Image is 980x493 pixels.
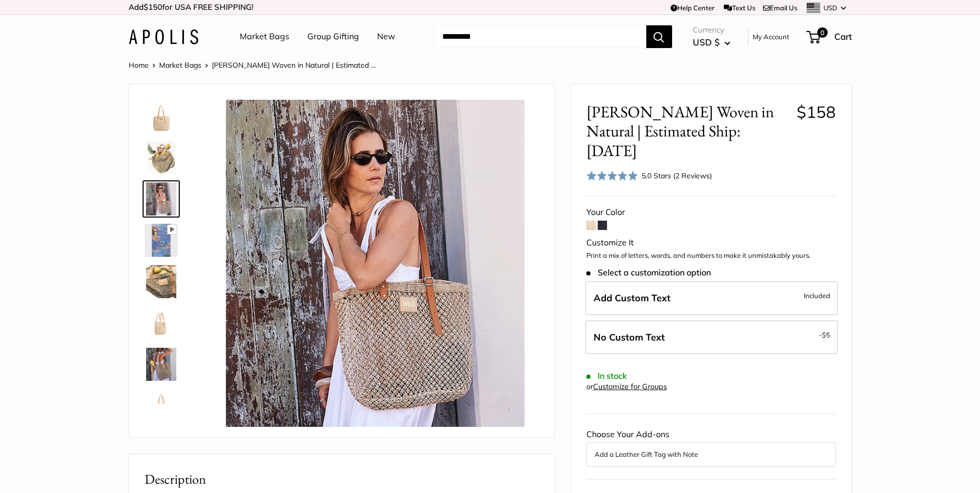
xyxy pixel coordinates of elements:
img: Mercado Woven in Natural | Estimated Ship: Oct. 19th [145,306,178,340]
img: Mercado Woven in Natural | Estimated Ship: Oct. 19th [145,100,178,133]
nav: Breadcrumb [129,58,376,72]
a: Mercado Woven in Natural | Estimated Ship: Oct. 19th [143,263,180,300]
a: Email Us [763,4,797,12]
img: Mercado Woven in Natural | Estimated Ship: Oct. 19th [145,389,178,422]
span: Cart [834,31,852,42]
img: Mercado Woven in Natural | Estimated Ship: Oct. 19th [145,348,178,381]
a: Mercado Woven in Natural | Estimated Ship: Oct. 19th [143,222,180,259]
button: USD $ [693,34,730,51]
span: In stock [586,371,627,381]
button: Add a Leather Gift Tag with Note [595,448,828,460]
a: Mercado Woven in Natural | Estimated Ship: Oct. 19th [143,346,180,383]
a: Home [129,60,149,70]
a: 0 Cart [807,28,852,45]
span: $158 [797,102,836,122]
a: Mercado Woven in Natural | Estimated Ship: Oct. 19th [143,180,180,218]
a: Group Gifting [307,29,359,44]
img: Mercado Woven in Natural | Estimated Ship: Oct. 19th [212,100,539,427]
span: - [819,329,830,341]
span: No Custom Text [594,331,665,343]
span: $5 [822,331,830,339]
img: Mercado Woven in Natural | Estimated Ship: Oct. 19th [145,182,178,215]
a: Customize for Groups [593,382,667,391]
div: 5.0 Stars (2 Reviews) [586,168,712,183]
div: Customize It [586,235,836,251]
span: Currency [693,23,730,37]
span: USD $ [693,37,720,48]
label: Leave Blank [585,320,838,355]
label: Add Custom Text [585,281,838,315]
a: Mercado Woven in Natural | Estimated Ship: Oct. 19th [143,139,180,176]
button: Search [646,25,672,48]
img: Mercado Woven in Natural | Estimated Ship: Oct. 19th [145,265,178,298]
span: $150 [144,2,162,12]
div: Your Color [586,205,836,220]
img: Mercado Woven in Natural | Estimated Ship: Oct. 19th [145,224,178,257]
img: Apolis [129,29,198,44]
a: Help Center [671,4,714,12]
span: USD [823,4,837,12]
a: Market Bags [240,29,289,44]
div: Choose Your Add-ons [586,427,836,466]
div: or [586,380,667,394]
a: Mercado Woven in Natural | Estimated Ship: Oct. 19th [143,98,180,135]
span: [PERSON_NAME] Woven in Natural | Estimated ... [212,60,376,70]
h2: Description [145,469,539,489]
a: Market Bags [159,60,201,70]
a: Mercado Woven in Natural | Estimated Ship: Oct. 19th [143,387,180,424]
span: 0 [817,27,827,38]
span: [PERSON_NAME] Woven in Natural | Estimated Ship: [DATE] [586,102,789,160]
span: Select a customization option [586,268,711,278]
a: My Account [753,30,789,43]
span: Add Custom Text [594,292,671,304]
div: 5.0 Stars (2 Reviews) [642,170,712,181]
input: Search... [434,25,646,48]
a: New [377,29,395,44]
a: Mercado Woven in Natural | Estimated Ship: Oct. 19th [143,304,180,342]
a: Text Us [724,4,755,12]
img: Mercado Woven in Natural | Estimated Ship: Oct. 19th [145,141,178,174]
span: Included [804,289,830,302]
p: Print a mix of letters, words, and numbers to make it unmistakably yours. [586,251,836,261]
